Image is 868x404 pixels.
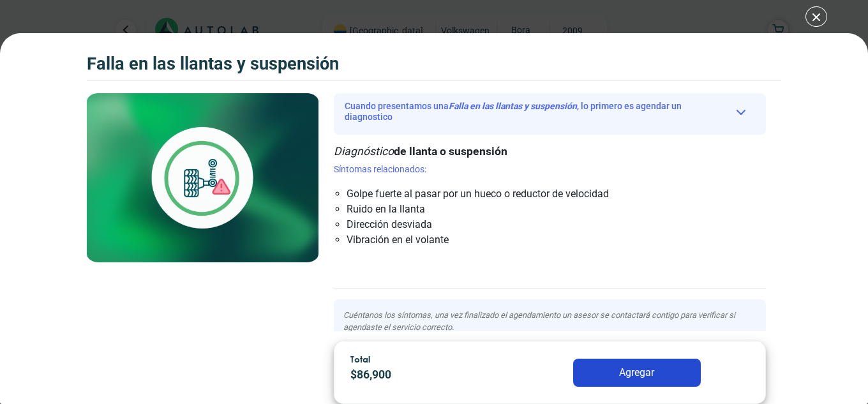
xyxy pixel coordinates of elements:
[394,145,507,158] span: de llanta o suspensión
[334,145,394,158] span: Diagnóstico
[573,359,701,387] button: Agregar
[334,96,766,127] button: Cuando presentamos unaFalla en las llantas y suspensión, lo primero es agendar un diagnostico
[350,366,505,384] p: $ 86,900
[334,163,766,176] p: Síntomas relacionados:
[87,54,339,75] h3: Falla en las llantas y suspensión
[347,202,682,217] li: Ruido en la llanta
[347,186,682,202] li: Golpe fuerte al pasar por un hueco o reductor de velocidad
[347,232,682,248] li: Vibración en el volante
[347,217,682,232] li: Dirección desviada
[350,354,370,364] span: Total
